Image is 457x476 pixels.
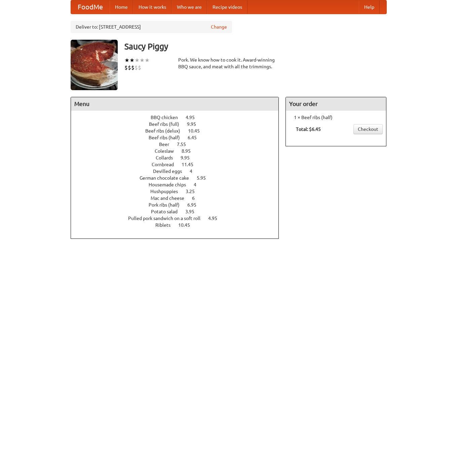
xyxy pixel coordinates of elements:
[151,115,207,120] a: BBQ chicken 4.95
[149,182,209,187] a: Housemade chips 4
[155,222,202,228] a: Riblets 10.45
[124,57,129,64] li: ★
[151,195,191,201] span: Mac and cheese
[359,0,380,14] a: Help
[156,155,202,160] a: Collards 9.95
[185,209,201,214] span: 3.95
[151,115,185,120] span: BBQ chicken
[286,97,386,111] h4: Your order
[186,115,201,120] span: 4.95
[149,121,186,127] span: Beef ribs (full)
[289,114,383,121] li: 1 × Beef ribs (half)
[353,124,383,134] a: Checkout
[155,148,203,154] a: Coleslaw 8.95
[153,169,189,174] span: Devilled eggs
[181,155,196,160] span: 9.95
[182,162,200,167] span: 11.45
[194,182,203,187] span: 4
[178,57,279,70] div: Pork. We know how to cook it. Award-winning BBQ sauce, and meat with all the trimmings.
[140,175,196,181] span: German chocolate cake
[128,216,230,221] a: Pulled pork sandwich on a soft roll 4.95
[133,0,172,14] a: How it works
[186,189,201,194] span: 3.25
[153,169,205,174] a: Devilled eggs 4
[128,216,207,221] span: Pulled pork sandwich on a soft roll
[128,64,131,71] li: $
[71,0,110,14] a: FoodMe
[151,209,207,214] a: Potato salad 3.95
[149,135,209,140] a: Beef ribs (half) 6.45
[149,202,186,208] span: Pork ribs (half)
[159,142,198,147] a: Beer 7.55
[150,189,207,194] a: Hushpuppies 3.25
[188,135,203,140] span: 6.45
[145,128,187,134] span: Beef ribs (delux)
[156,155,180,160] span: Collards
[124,40,387,53] h3: Saucy Piggy
[71,97,279,111] h4: Menu
[188,128,206,134] span: 10.45
[192,195,201,201] span: 6
[155,222,177,228] span: Riblets
[190,169,199,174] span: 4
[207,0,247,14] a: Recipe videos
[145,57,150,64] li: ★
[151,209,184,214] span: Potato salad
[187,202,203,208] span: 6.95
[135,57,140,64] li: ★
[182,148,197,154] span: 8.95
[131,64,135,71] li: $
[135,64,138,71] li: $
[152,162,206,167] a: Cornbread 11.45
[124,64,128,71] li: $
[140,175,218,181] a: German chocolate cake 5.95
[296,126,321,132] b: Total: $6.45
[110,0,133,14] a: Home
[149,182,193,187] span: Housemade chips
[172,0,207,14] a: Who we are
[138,64,141,71] li: $
[178,222,197,228] span: 10.45
[151,195,207,201] a: Mac and cheese 6
[159,142,176,147] span: Beer
[197,175,213,181] span: 5.95
[211,24,227,30] a: Change
[149,202,209,208] a: Pork ribs (half) 6.95
[145,128,212,134] a: Beef ribs (delux) 10.45
[71,40,118,90] img: angular.jpg
[208,216,224,221] span: 4.95
[149,135,187,140] span: Beef ribs (half)
[152,162,181,167] span: Cornbread
[149,121,208,127] a: Beef ribs (full) 9.95
[71,21,232,33] div: Deliver to: [STREET_ADDRESS]
[155,148,181,154] span: Coleslaw
[187,121,203,127] span: 9.95
[129,57,135,64] li: ★
[177,142,193,147] span: 7.55
[150,189,185,194] span: Hushpuppies
[140,57,145,64] li: ★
